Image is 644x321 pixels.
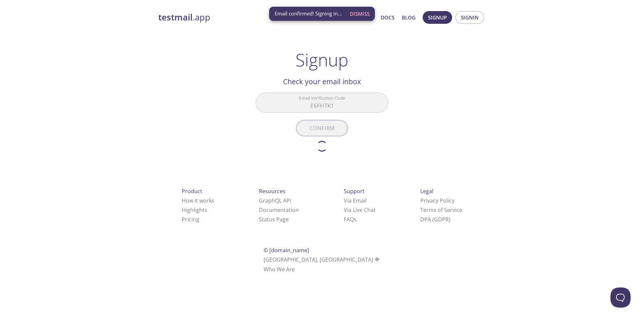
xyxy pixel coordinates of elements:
[259,216,289,223] a: Status Page
[455,11,484,24] button: Signin
[381,13,394,22] a: Docs
[420,197,454,204] a: Privacy Policy
[420,206,462,214] a: Terms of Service
[420,216,450,223] a: DPA (GDPR)
[350,9,370,18] span: Dismiss
[275,10,342,17] span: Email confirmed! Signing in...
[182,197,214,204] a: How it works
[461,13,479,22] span: Signin
[259,197,291,204] a: GraphQL API
[296,50,348,70] h1: Signup
[344,206,376,214] a: Via Live Chat
[182,216,199,223] a: Pricing
[344,216,357,223] a: FAQ
[158,12,316,23] a: testmail.app
[423,11,452,24] button: Signup
[428,13,447,22] span: Signup
[344,188,365,195] span: Support
[259,206,299,214] a: Documentation
[264,247,309,254] span: © [DOMAIN_NAME]
[158,11,193,23] strong: testmail
[347,7,372,20] button: Dismiss
[264,266,295,273] a: Who We Are
[264,256,381,263] span: [GEOGRAPHIC_DATA], [GEOGRAPHIC_DATA]
[344,197,367,204] a: Via Email
[259,188,285,195] span: Resources
[256,76,388,87] h2: Check your email inbox
[354,216,357,223] span: s
[182,188,202,195] span: Product
[182,206,207,214] a: Highlights
[420,188,433,195] span: Legal
[610,287,631,308] iframe: Help Scout Beacon - Open
[402,13,416,22] a: Blog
